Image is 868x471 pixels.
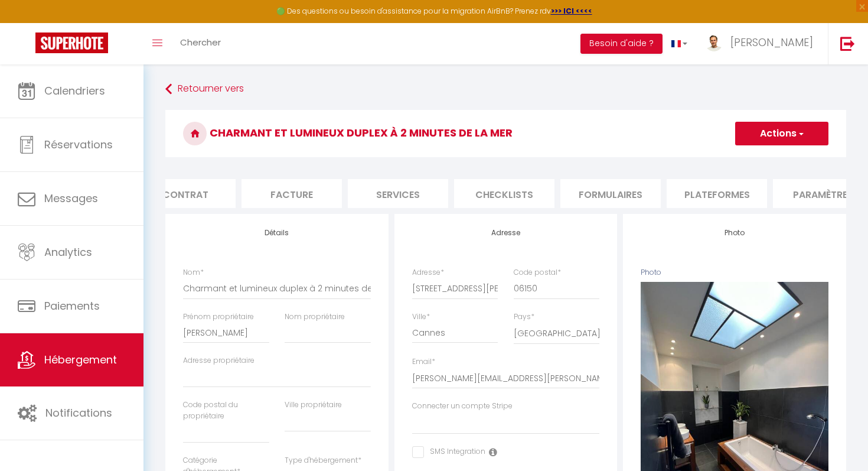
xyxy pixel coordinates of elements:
[44,352,117,367] span: Hébergement
[730,35,813,50] span: [PERSON_NAME]
[514,267,561,278] label: Code postal
[667,179,767,208] li: Plateformes
[412,267,444,278] label: Adresse
[165,110,846,157] h3: Charmant et lumineux duplex à 2 minutes de la mer
[641,229,828,237] h4: Photo
[840,36,855,51] img: logout
[348,179,448,208] li: Services
[35,33,108,53] img: Super Booking
[551,6,592,16] a: >>> ICI <<<<
[412,401,513,412] label: Connecter un compte Stripe
[183,267,204,278] label: Nom
[285,455,361,466] label: Type d'hébergement
[165,79,846,100] a: Retourner vers
[580,34,663,54] button: Besoin d'aide ?
[183,229,371,237] h4: Détails
[183,311,254,323] label: Prénom propriétaire
[705,34,723,51] img: ...
[44,245,92,259] span: Analytics
[180,36,221,48] span: Chercher
[285,399,342,411] label: Ville propriétaire
[735,122,828,145] button: Actions
[641,267,661,278] label: Photo
[44,137,113,152] span: Réservations
[171,23,230,64] a: Chercher
[454,179,554,208] li: Checklists
[412,356,435,368] label: Email
[514,311,534,323] label: Pays
[696,23,828,64] a: ... [PERSON_NAME]
[44,83,105,98] span: Calendriers
[412,229,600,237] h4: Adresse
[242,179,342,208] li: Facture
[412,311,430,323] label: Ville
[44,191,98,206] span: Messages
[560,179,661,208] li: Formulaires
[44,298,100,313] span: Paiements
[45,405,112,420] span: Notifications
[135,179,236,208] li: Contrat
[285,311,345,323] label: Nom propriétaire
[183,355,254,366] label: Adresse propriétaire
[183,399,269,422] label: Code postal du propriétaire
